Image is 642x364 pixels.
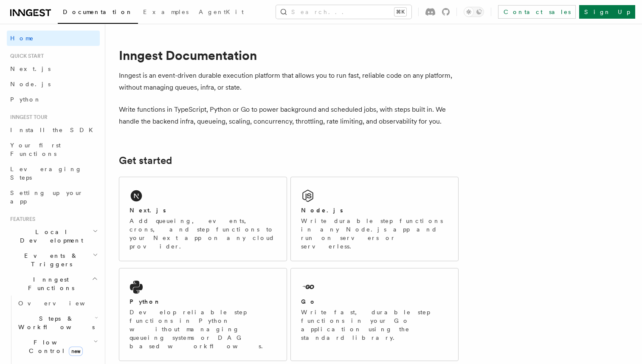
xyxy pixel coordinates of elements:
span: Features [7,216,35,223]
a: Overview [15,296,100,311]
h1: Inngest Documentation [119,48,459,63]
a: Contact sales [498,5,576,19]
p: Write fast, durable step functions in your Go application using the standard library. [301,308,448,342]
h2: Go [301,297,316,306]
span: Flow Control [15,338,93,355]
p: Inngest is an event-driven durable execution platform that allows you to run fast, reliable code ... [119,70,459,93]
p: Write durable step functions in any Node.js app and run on servers or serverless. [301,217,448,251]
kbd: ⌘K [394,8,406,16]
a: Next.js [7,61,100,76]
button: Local Development [7,224,100,248]
p: Develop reliable step functions in Python without managing queueing systems or DAG based workflows. [130,308,276,350]
button: Toggle dark mode [464,7,484,17]
span: new [69,347,83,356]
span: Leveraging Steps [10,166,82,181]
span: Inngest Functions [7,275,92,292]
a: Next.jsAdd queueing, events, crons, and step functions to your Next app on any cloud provider. [119,177,287,261]
span: Steps & Workflows [15,314,95,331]
p: Add queueing, events, crons, and step functions to your Next app on any cloud provider. [130,217,276,251]
a: Python [7,92,100,107]
span: Node.js [10,81,51,87]
span: Examples [143,8,189,15]
span: Documentation [63,8,133,15]
span: Next.js [10,65,51,72]
span: Events & Triggers [7,251,93,268]
a: Leveraging Steps [7,161,100,185]
a: Your first Functions [7,138,100,161]
a: Documentation [58,3,138,24]
a: Get started [119,155,172,166]
a: Sign Up [579,5,635,19]
a: AgentKit [194,3,249,23]
button: Inngest Functions [7,272,100,296]
h2: Next.js [130,206,166,214]
span: Overview [18,300,106,307]
a: Node.jsWrite durable step functions in any Node.js app and run on servers or serverless. [290,177,459,261]
a: GoWrite fast, durable step functions in your Go application using the standard library. [290,268,459,361]
a: Install the SDK [7,122,100,138]
a: Examples [138,3,194,23]
span: Setting up your app [10,189,83,205]
span: Install the SDK [10,127,98,133]
span: AgentKit [199,8,244,15]
span: Your first Functions [10,142,61,157]
span: Inngest tour [7,114,48,121]
h2: Python [130,297,161,306]
button: Steps & Workflows [15,311,100,335]
a: PythonDevelop reliable step functions in Python without managing queueing systems or DAG based wo... [119,268,287,361]
button: Events & Triggers [7,248,100,272]
a: Node.js [7,76,100,92]
h2: Node.js [301,206,343,214]
a: Home [7,31,100,46]
button: Flow Controlnew [15,335,100,358]
span: Python [10,96,41,103]
a: Setting up your app [7,185,100,209]
p: Write functions in TypeScript, Python or Go to power background and scheduled jobs, with steps bu... [119,104,459,127]
span: Local Development [7,228,93,245]
span: Home [10,34,34,42]
button: Search...⌘K [276,5,411,19]
span: Quick start [7,53,44,59]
